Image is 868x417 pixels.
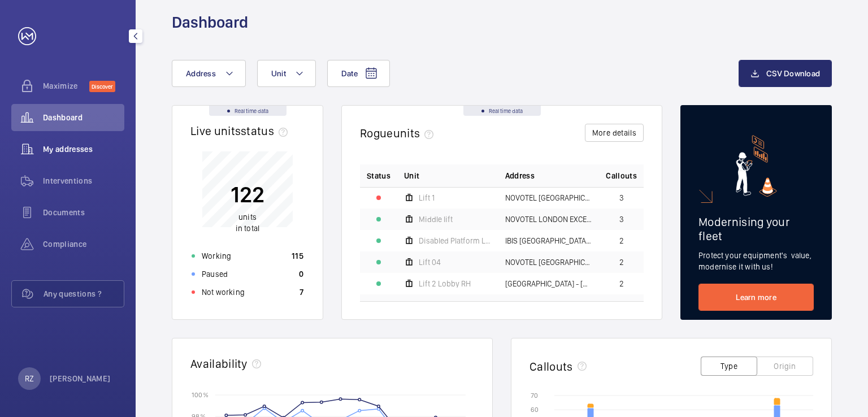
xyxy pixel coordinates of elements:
[43,238,124,250] span: Compliance
[419,215,453,223] span: Middle lift
[393,126,439,140] span: units
[505,280,593,288] span: [GEOGRAPHIC_DATA] - [GEOGRAPHIC_DATA]
[698,284,814,311] a: Learn more
[531,392,538,399] text: 70
[619,237,624,245] span: 2
[606,170,637,181] span: Callouts
[300,286,303,298] p: 7
[419,280,471,288] span: Lift 2 Lobby RH
[231,180,264,208] p: 122
[202,286,245,298] p: Not working
[367,170,390,181] p: Status
[698,250,814,272] p: Protect your equipment's value, modernise it with us!
[25,373,34,384] p: RZ
[43,207,124,218] span: Documents
[766,69,820,78] span: CSV Download
[50,373,111,384] p: [PERSON_NAME]
[241,124,292,138] span: status
[531,406,539,414] text: 60
[186,69,216,78] span: Address
[757,357,813,376] button: Origin
[360,126,438,140] h2: Rogue
[209,106,287,116] div: Real time data
[739,60,832,87] button: CSV Download
[341,69,358,78] span: Date
[505,194,593,202] span: NOVOTEL [GEOGRAPHIC_DATA] [GEOGRAPHIC_DATA] - H9057, [GEOGRAPHIC_DATA] [GEOGRAPHIC_DATA], [STREET...
[43,144,124,155] span: My addresses
[698,215,814,243] h2: Modernising your fleet
[585,124,644,142] button: More details
[231,211,264,234] p: in total
[202,250,231,262] p: Working
[172,12,248,33] h1: Dashboard
[44,288,124,299] span: Any questions ?
[299,268,303,280] p: 0
[292,250,303,262] p: 115
[190,124,292,138] h2: Live units
[89,81,115,92] span: Discover
[190,357,248,371] h2: Availability
[701,357,757,376] button: Type
[257,60,316,87] button: Unit
[505,215,593,223] span: NOVOTEL LONDON EXCEL - H3656, [GEOGRAPHIC_DATA], [GEOGRAPHIC_DATA], [GEOGRAPHIC_DATA]
[419,237,492,245] span: Disabled Platform Lift
[43,80,89,92] span: Maximize
[530,359,573,373] h2: Callouts
[463,106,541,116] div: Real time data
[419,258,441,266] span: Lift 04
[271,69,286,78] span: Unit
[192,390,209,398] text: 100 %
[43,112,124,123] span: Dashboard
[43,175,124,186] span: Interventions
[202,268,228,280] p: Paused
[419,194,435,202] span: Lift 1
[505,237,593,245] span: IBIS [GEOGRAPHIC_DATA] [GEOGRAPHIC_DATA] - HA070, [GEOGRAPHIC_DATA] [GEOGRAPHIC_DATA], [STREET_AD...
[619,194,624,202] span: 3
[404,170,419,181] span: Unit
[238,212,257,221] span: units
[505,170,535,181] span: Address
[619,280,624,288] span: 2
[619,258,624,266] span: 2
[172,60,246,87] button: Address
[327,60,390,87] button: Date
[505,258,593,266] span: NOVOTEL [GEOGRAPHIC_DATA] [GEOGRAPHIC_DATA] - H9057, [GEOGRAPHIC_DATA] [GEOGRAPHIC_DATA], [STREET...
[619,215,624,223] span: 3
[736,135,777,197] img: marketing-card.svg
